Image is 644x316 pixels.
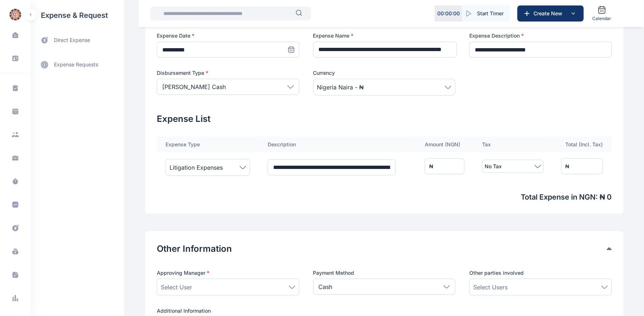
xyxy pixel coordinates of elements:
[157,269,209,277] span: Approving Manager
[31,56,124,73] a: expense requests
[437,10,460,17] p: 00 : 00 : 00
[157,32,299,39] label: Expense Date
[469,269,524,277] span: Other parties involved
[462,5,510,22] button: Start Timer
[590,3,614,24] a: Calendar
[162,82,226,91] p: [PERSON_NAME] Cash
[157,69,299,77] label: Disbursement Type
[259,136,416,153] th: Description
[157,243,607,255] button: Other Information
[31,50,124,73] div: expense requests
[317,83,364,92] span: Nigeria Naira - ₦
[566,163,570,170] div: ₦
[473,283,508,292] span: Select Users
[157,113,612,125] h2: Expense List
[157,307,455,315] label: Additional Information
[157,192,612,202] span: Total Expense in NGN : ₦ 0
[31,31,124,50] a: direct expense
[485,162,502,171] span: No Tax
[473,136,552,153] th: Tax
[313,269,456,277] label: Payment Method
[517,5,584,22] button: Create New
[170,163,223,172] span: Litigation Expenses
[477,10,504,17] span: Start Timer
[157,136,259,153] th: Expense Type
[319,282,333,291] p: Cash
[593,16,612,22] span: Calendar
[416,136,473,153] th: Amount ( NGN )
[313,32,456,39] label: Expense Name
[313,69,335,77] span: Currency
[552,136,612,153] th: Total (Incl. Tax)
[161,283,192,292] span: Select User
[469,32,612,39] label: Expense Description
[531,10,569,17] span: Create New
[157,243,612,255] div: Other Information
[54,36,90,44] span: direct expense
[429,163,433,170] div: ₦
